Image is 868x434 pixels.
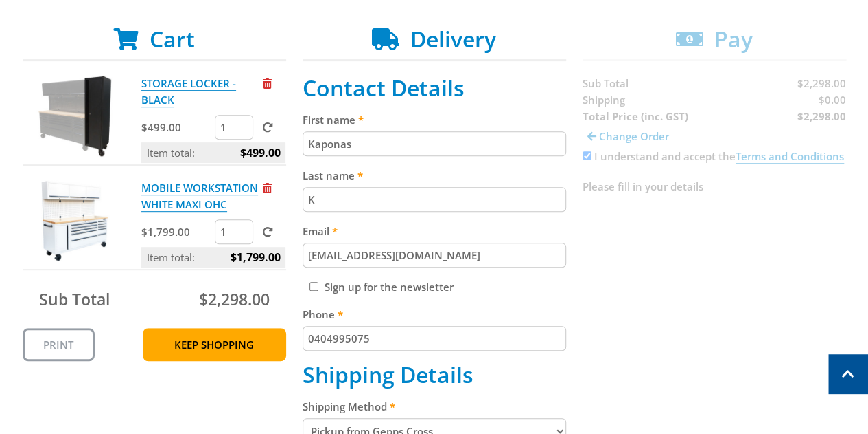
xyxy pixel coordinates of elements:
span: Cart [150,24,195,54]
label: Email [303,223,566,239]
label: Last name [303,167,566,184]
p: Item total: [141,247,285,268]
span: $1,799.00 [230,247,280,268]
h2: Contact Details [303,75,566,101]
input: Please enter your last name. [303,187,566,212]
p: Item total: [141,142,285,163]
img: STORAGE LOCKER - BLACK [34,75,116,158]
p: $1,799.00 [141,224,212,240]
label: Phone [303,306,566,323]
span: $2,298.00 [198,288,269,310]
h2: Shipping Details [303,362,566,388]
label: First name [303,111,566,128]
a: Remove from cart [263,181,272,195]
input: Please enter your first name. [303,131,566,156]
a: STORAGE LOCKER - BLACK [141,76,236,107]
input: Please enter your telephone number. [303,326,566,351]
img: MOBILE WORKSTATION WHITE MAXI OHC [34,180,116,262]
a: MOBILE WORKSTATION WHITE MAXI OHC [141,181,258,212]
a: Keep Shopping [143,328,286,361]
span: Delivery [410,24,496,54]
input: Please enter your email address. [303,243,566,268]
label: Sign up for the newsletter [325,280,454,294]
span: Sub Total [39,288,110,310]
a: Print [23,328,95,361]
a: Remove from cart [263,76,272,90]
p: $499.00 [141,119,212,135]
label: Shipping Method [303,398,566,415]
span: $499.00 [239,142,280,163]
